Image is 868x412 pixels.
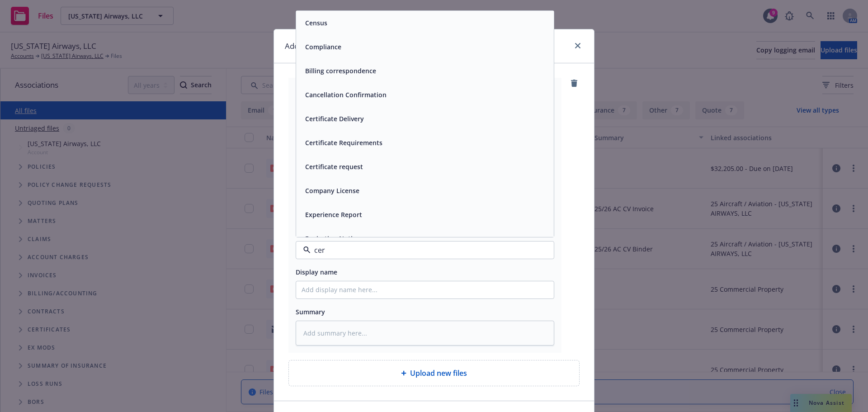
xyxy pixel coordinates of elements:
h1: Add files [285,40,315,52]
button: Census [305,18,327,28]
span: Display name [296,268,337,276]
a: close [572,40,583,51]
input: Add display name here... [296,281,554,298]
div: Upload new files [288,360,580,386]
button: Certificate Delivery [305,114,364,123]
button: Compliance [305,42,341,52]
button: Experience Report [305,210,362,219]
input: Filter by keyword [311,245,536,256]
span: Summary [296,308,325,316]
button: Certificate Requirements [305,138,382,147]
button: Cancellation Confirmation [305,90,387,99]
button: Certificate request [305,162,363,171]
button: Company License [305,186,359,195]
a: remove [569,78,580,89]
button: Expiration Notice [305,234,359,243]
button: Billing correspondence [305,66,376,76]
span: Upload new files [410,368,467,379]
